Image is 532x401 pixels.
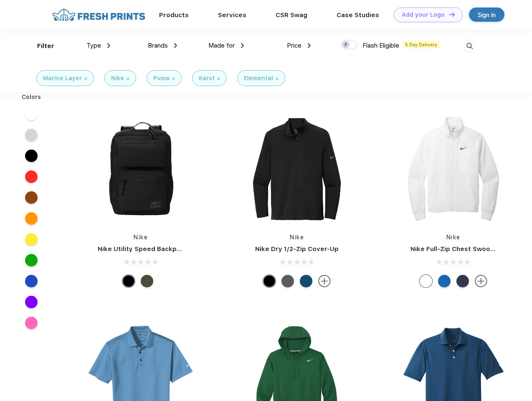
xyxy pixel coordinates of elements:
div: Filter [37,41,54,51]
div: White [420,275,432,287]
img: filter_cancel.svg [84,77,87,80]
img: filter_cancel.svg [172,77,175,80]
div: Sign in [478,10,496,20]
img: dropdown.png [174,43,177,48]
a: Nike [446,234,461,241]
div: Marine Layer [43,74,82,83]
div: Black [122,275,135,287]
div: Midnight Navy [456,275,469,287]
a: Services [218,11,246,19]
div: Colors [15,93,48,102]
span: Brands [148,42,168,49]
img: filter_cancel.svg [127,77,129,80]
img: fo%20logo%202.webp [50,8,148,22]
img: dropdown.png [107,43,110,48]
a: Products [159,11,189,19]
a: Nike [134,234,148,241]
img: filter_cancel.svg [276,77,279,80]
img: more.svg [475,275,487,287]
div: Add your Logo [402,11,445,18]
div: Cargo Khaki [141,275,153,287]
span: Flash Eligible [362,42,399,49]
div: Karst [199,74,215,83]
span: Price [287,42,301,49]
img: filter_cancel.svg [217,77,220,80]
div: Puma [153,74,170,83]
div: Black [263,275,276,287]
a: Nike Utility Speed Backpack [98,245,188,253]
span: 5 Day Delivery [403,41,440,48]
img: DT [449,12,455,17]
span: Made for [208,42,235,49]
a: Nike Full-Zip Chest Swoosh Jacket [410,245,522,253]
img: dropdown.png [241,43,244,48]
div: Elemental [244,74,273,83]
div: Royal [438,275,451,287]
div: Black Heather [281,275,294,287]
span: Type [86,42,101,49]
a: Nike Dry 1/2-Zip Cover-Up [255,245,339,253]
img: more.svg [318,275,331,287]
img: desktop_search.svg [463,39,476,53]
a: CSR Swag [276,11,307,19]
div: Gym Blue [300,275,312,287]
img: func=resize&h=266 [241,114,352,225]
a: Sign in [469,8,504,22]
img: func=resize&h=266 [85,114,196,225]
div: Nike [111,74,124,83]
a: Nike [290,234,304,241]
img: dropdown.png [308,43,311,48]
img: func=resize&h=266 [398,114,509,225]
